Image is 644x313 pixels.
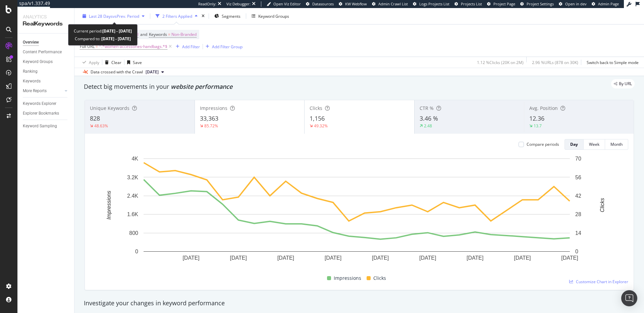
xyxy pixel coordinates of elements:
a: Content Performance [23,49,69,56]
div: 48.63% [94,123,108,129]
div: Keywords Explorer [23,100,56,107]
div: Week [589,141,599,147]
span: KW Webflow [345,1,367,6]
a: Keywords Explorer [23,100,69,107]
a: Projects List [454,1,482,7]
div: Switch back to Simple mode [587,59,639,65]
div: 13.7 [534,123,542,129]
a: Logs Projects List [413,1,449,7]
span: Open Viz Editor [273,1,301,6]
div: Keyword Groups [23,58,53,65]
span: CTR % [420,105,434,111]
span: 3.46 % [420,114,438,122]
text: 2.4K [127,193,138,199]
div: Keyword Groups [258,13,289,19]
text: [DATE] [325,255,341,261]
text: 0 [575,249,578,254]
button: Save [124,57,142,68]
a: Keyword Groups [23,58,69,65]
button: Week [584,139,605,150]
div: Investigate your changes in keyword performance [84,299,635,308]
a: Ranking [23,68,69,75]
span: Projects List [461,1,482,6]
div: Data crossed with the Crawl [91,69,143,75]
div: Compared to: [75,35,131,43]
button: Month [605,139,628,150]
div: Save [133,59,142,65]
span: Clicks [310,105,322,111]
button: [DATE] [143,68,167,76]
div: Explorer Bookmarks [23,110,59,117]
div: Ranking [23,68,38,75]
button: Keyword Groups [249,11,292,21]
text: 70 [575,156,581,162]
text: 28 [575,211,581,217]
span: = [168,32,170,37]
div: RealKeywords [23,20,69,28]
div: Day [570,141,578,147]
span: Unique Keywords [90,105,129,111]
a: KW Webflow [339,1,367,7]
span: Segments [222,13,240,19]
span: Last 28 Days [89,13,113,19]
text: 800 [129,230,138,236]
span: vs Prev. Period [113,13,139,19]
a: Project Settings [520,1,554,7]
text: 14 [575,230,581,236]
span: 12.36 [529,114,544,122]
a: Customize Chart in Explorer [569,279,628,285]
span: Open in dev [565,1,587,6]
a: Admin Crawl List [372,1,408,7]
text: 1.6K [127,211,138,217]
text: [DATE] [277,255,294,261]
div: Keywords [23,78,41,85]
div: Add Filter Group [212,44,243,49]
a: Project Page [487,1,515,7]
div: Viz Debugger: [226,1,251,7]
div: Compare periods [527,141,559,147]
div: Month [610,141,623,147]
span: Logs Projects List [419,1,449,6]
text: [DATE] [182,255,199,261]
span: Admin Page [598,1,619,6]
a: Keyword Sampling [23,123,69,130]
div: 1.12 % Clicks ( 20K on 2M ) [477,59,524,65]
div: Add Filter [182,44,200,49]
div: legacy label [611,79,635,88]
div: Clear [111,59,121,65]
a: Open Viz Editor [267,1,301,7]
a: Overview [23,39,69,46]
div: Keyword Sampling [23,123,57,130]
a: Admin Page [592,1,619,7]
span: By URL [619,82,632,86]
text: 42 [575,193,581,199]
button: Add Filter Group [203,43,243,51]
text: [DATE] [561,255,578,261]
text: Impressions [106,191,112,220]
span: Datasources [312,1,334,6]
div: ReadOnly: [198,1,216,7]
button: 2 Filters Applied [153,11,200,21]
div: Analytics [23,13,69,20]
span: Avg. Position [529,105,558,111]
button: Segments [212,11,243,21]
button: Day [565,139,584,150]
text: [DATE] [467,255,483,261]
button: Last 28 DaysvsPrev. Period [80,11,147,21]
div: 2 Filters Applied [162,13,192,19]
div: 85.72% [204,123,218,129]
span: = [96,44,98,49]
button: Add Filter [173,43,200,51]
text: [DATE] [372,255,389,261]
span: 1,156 [310,114,325,122]
button: Clear [102,57,121,68]
b: [DATE] - [DATE] [100,36,131,42]
span: 828 [90,114,100,122]
div: More Reports [23,87,47,95]
div: Overview [23,39,39,46]
div: Open Intercom Messenger [621,290,637,306]
div: times [200,13,206,19]
button: Switch back to Simple mode [584,57,639,68]
text: 0 [135,249,138,254]
span: Impressions [334,274,361,282]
